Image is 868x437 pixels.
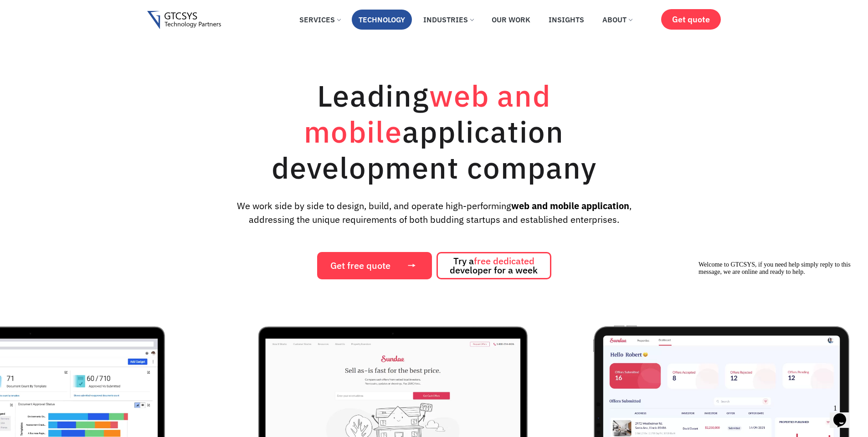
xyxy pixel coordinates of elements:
iframe: chat widget [695,257,859,396]
a: Our Work [485,10,537,30]
a: Try afree dedicated developer for a week [437,252,551,279]
span: free dedicated [474,255,534,267]
h1: Leading application development company [229,77,639,185]
a: Technology [352,10,412,30]
span: web and mobile [304,76,551,151]
span: Get quote [672,15,710,24]
a: Services [293,10,347,30]
a: Industries [416,10,480,30]
span: Welcome to GTCSYS, if you need help simply reply to this message, we are online and ready to help. [4,4,156,18]
iframe: chat widget [830,401,859,428]
span: Try a developer for a week [450,257,538,275]
a: About [596,10,639,30]
a: Insights [542,10,591,30]
p: We work side by side to design, build, and operate high-performing , addressing the unique requir... [221,199,646,226]
a: Get free quote [317,252,432,279]
img: Gtcsys logo [147,11,221,30]
span: Get free quote [330,261,390,270]
div: Welcome to GTCSYS, if you need help simply reply to this message, we are online and ready to help. [4,4,168,18]
strong: web and mobile application [511,200,629,212]
a: Get quote [661,9,721,30]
